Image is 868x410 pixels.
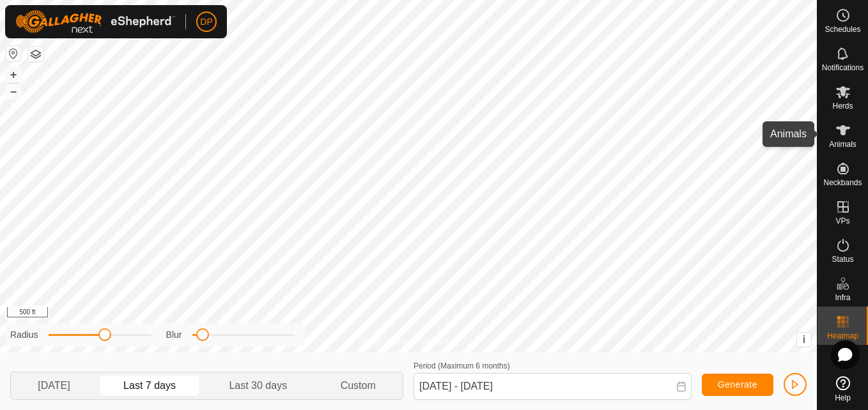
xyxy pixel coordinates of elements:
[358,336,406,347] a: Privacy Policy
[835,217,849,225] span: VPs
[823,179,862,186] span: Neckbands
[123,378,176,393] span: Last 7 days
[825,26,860,33] span: Schedules
[797,333,811,347] button: i
[38,378,70,393] span: [DATE]
[803,334,805,345] span: i
[6,46,21,61] button: Reset Map
[341,378,376,393] span: Custom
[10,328,38,342] label: Radius
[827,332,858,340] span: Heatmap
[166,328,182,342] label: Blur
[832,102,853,110] span: Herds
[200,15,212,29] span: DP
[229,378,287,393] span: Last 30 days
[832,255,853,263] span: Status
[822,64,864,72] span: Notifications
[28,47,43,62] button: Map Layers
[718,379,757,390] span: Generate
[818,371,868,407] a: Help
[6,84,21,99] button: –
[15,10,175,33] img: Gallagher Logo
[829,140,856,148] span: Animals
[835,294,850,301] span: Infra
[702,374,773,396] button: Generate
[835,394,851,402] span: Help
[414,361,510,370] label: Period (Maximum 6 months)
[6,67,21,82] button: +
[421,336,459,347] a: Contact Us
